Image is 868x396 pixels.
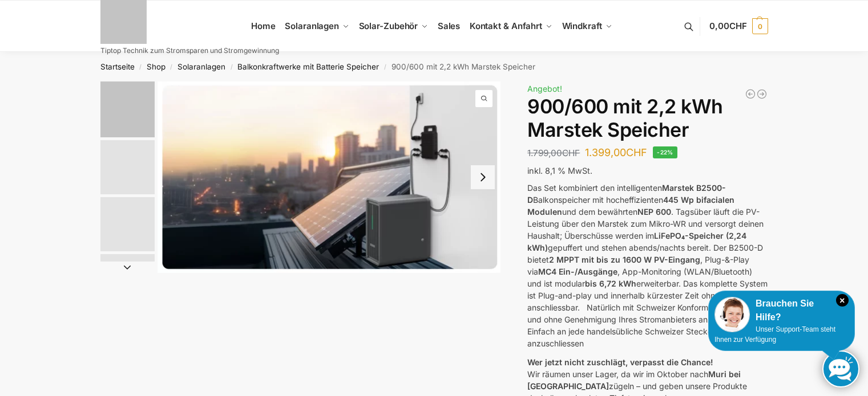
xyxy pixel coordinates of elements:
[98,195,155,252] li: 3 / 8
[527,84,562,93] span: Angebot!
[280,1,354,52] a: Solaranlagen
[100,197,155,251] img: Anschlusskabel-3meter_schweizer-stecker
[98,138,155,195] li: 2 / 8
[752,18,768,34] span: 0
[158,81,501,273] a: Balkonkraftwerk mit Marstek Speicher5 1
[557,1,617,52] a: Windkraft
[709,21,746,31] span: 0,00
[527,95,768,142] h1: 900/600 mit 2,2 kWh Marstek Speicher
[225,63,237,72] span: /
[285,21,339,31] span: Solaranlagen
[653,146,677,158] span: -22%
[527,357,713,367] strong: Wer jetzt nicht zuschlägt, verpasst die Chance!
[714,297,849,324] div: Brauchen Sie Hilfe?
[471,165,495,189] button: Next slide
[714,325,835,344] span: Unser Support-Team steht Ihnen zur Verfügung
[100,62,135,71] a: Startseite
[433,1,465,52] a: Sales
[637,207,671,217] strong: NEP 600
[100,254,155,308] img: ChatGPT Image 29. März 2025, 12_41_06
[470,21,542,31] span: Kontakt & Anfahrt
[585,279,636,288] strong: bis 6,72 kWh
[729,21,747,31] span: CHF
[98,81,155,138] li: 1 / 8
[80,52,788,81] nav: Breadcrumb
[626,146,647,158] span: CHF
[562,148,580,158] span: CHF
[538,267,617,276] strong: MC4 Ein-/Ausgänge
[359,21,418,31] span: Solar-Zubehör
[100,262,155,273] button: Next slide
[100,47,279,54] p: Tiptop Technik zum Stromsparen und Stromgewinnung
[100,81,155,137] img: Balkonkraftwerk mit Marstek Speicher
[836,294,849,307] i: Schließen
[562,21,602,31] span: Windkraft
[527,166,592,175] span: inkl. 8,1 % MwSt.
[756,88,768,100] a: Steckerkraftwerk mit 8 KW Speicher und 8 Solarmodulen mit 3560 Watt mit Shelly Em 3 Pro
[158,81,501,273] img: Balkonkraftwerk mit Marstek Speicher
[177,62,225,71] a: Solaranlagen
[585,146,647,158] bdi: 1.399,00
[527,182,768,349] p: Das Set kombiniert den intelligenten Balkonspeicher mit hocheffizienten und dem bewährten . Tagsü...
[379,63,391,72] span: /
[549,255,700,264] strong: 2 MPPT mit bis zu 1600 W PV-Eingang
[354,1,433,52] a: Solar-Zubehör
[165,63,177,72] span: /
[709,9,768,43] a: 0,00CHF 0
[438,21,461,31] span: Sales
[100,140,155,194] img: Marstek Balkonkraftwerk
[135,63,147,72] span: /
[527,148,580,158] bdi: 1.799,00
[147,62,165,71] a: Shop
[465,1,557,52] a: Kontakt & Anfahrt
[714,297,750,332] img: Customer service
[98,252,155,309] li: 4 / 8
[158,81,501,273] li: 1 / 8
[745,88,756,100] a: Balkonkraftwerk 1780 Watt mit 4 KWh Zendure Batteriespeicher Notstrom fähig
[237,62,379,71] a: Balkonkraftwerke mit Batterie Speicher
